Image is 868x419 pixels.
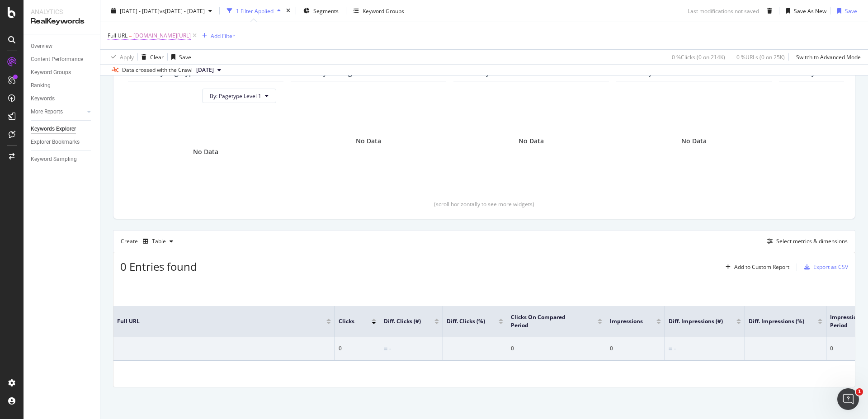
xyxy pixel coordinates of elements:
[674,345,676,353] div: -
[845,7,857,14] div: Save
[104,52,111,60] img: tab_keywords_by_traffic_grey.svg
[160,7,205,14] span: vs [DATE] - [DATE]
[139,234,177,249] button: Table
[796,53,861,61] div: Switch to Advanced Mode
[31,68,94,77] a: Keyword Groups
[47,53,70,59] div: Domaine
[776,237,848,245] div: Select metrics & dimensions
[610,344,661,353] div: 0
[14,24,22,31] img: website_grey.svg
[210,92,261,100] span: By: Pagetype Level 1
[196,66,214,74] span: 2025 Aug. 10th
[384,317,421,325] span: Diff. Clicks (#)
[511,344,602,353] div: 0
[108,50,134,64] button: Apply
[202,89,276,103] button: By: Pagetype Level 1
[31,55,94,64] a: Content Performance
[31,107,63,117] div: More Reports
[834,4,857,18] button: Save
[124,200,844,208] div: (scroll horizontally to see more widgets)
[681,137,707,146] div: No Data
[669,317,723,325] span: Diff. Impressions (#)
[350,4,408,18] button: Keyword Groups
[722,260,789,274] button: Add to Custom Report
[313,7,339,14] span: Segments
[339,344,376,353] div: 0
[25,14,44,22] div: v 4.0.25
[384,348,387,350] img: Equal
[152,239,166,244] div: Table
[363,7,404,14] div: Keyword Groups
[749,317,804,325] span: Diff. Impressions (%)
[813,263,848,271] div: Export as CSV
[198,30,235,41] button: Add Filter
[179,53,191,61] div: Save
[31,155,77,164] div: Keyword Sampling
[193,147,218,156] div: No Data
[108,4,216,18] button: [DATE] - [DATE]vs[DATE] - [DATE]
[31,124,94,134] a: Keywords Explorer
[223,4,284,18] button: 1 Filter Applied
[31,137,94,147] a: Explorer Bookmarks
[133,29,191,42] span: [DOMAIN_NAME][URL]
[193,65,225,75] button: [DATE]
[38,52,45,60] img: tab_domain_overview_orange.svg
[356,137,381,146] div: No Data
[120,53,134,61] div: Apply
[122,66,193,74] div: Data crossed with the Crawl
[339,317,358,325] span: Clicks
[31,107,85,117] a: More Reports
[31,94,94,104] a: Keywords
[31,42,94,51] a: Overview
[120,259,197,274] span: 0 Entries found
[31,155,94,164] a: Keyword Sampling
[31,7,93,16] div: Analytics
[117,317,313,325] span: Full URL
[31,124,76,134] div: Keywords Explorer
[300,4,342,18] button: Segments
[114,53,137,59] div: Mots-clés
[389,345,391,353] div: -
[31,16,93,27] div: RealKeywords
[837,388,859,410] iframe: Intercom live chat
[24,24,102,31] div: Domaine: [DOMAIN_NAME]
[447,317,485,325] span: Diff. Clicks (%)
[138,50,164,64] button: Clear
[793,50,861,64] button: Switch to Advanced Mode
[688,7,759,14] div: Last modifications not saved
[736,53,785,61] div: 0 % URLs ( 0 on 25K )
[31,81,94,90] a: Ranking
[31,42,52,51] div: Overview
[801,260,848,274] button: Export as CSV
[734,264,789,270] div: Add to Custom Report
[31,68,71,77] div: Keyword Groups
[31,94,55,104] div: Keywords
[31,81,51,90] div: Ranking
[168,50,191,64] button: Save
[284,6,292,15] div: times
[669,348,672,350] img: Equal
[150,53,164,61] div: Clear
[31,55,83,64] div: Content Performance
[108,32,127,39] span: Full URL
[120,7,160,14] span: [DATE] - [DATE]
[672,53,725,61] div: 0 % Clicks ( 0 on 214K )
[783,4,826,18] button: Save As New
[236,7,274,14] div: 1 Filter Applied
[519,137,544,146] div: No Data
[14,14,22,22] img: logo_orange.svg
[129,32,132,39] span: =
[211,32,235,39] div: Add Filter
[856,388,863,395] span: 1
[794,7,826,14] div: Save As New
[31,137,80,147] div: Explorer Bookmarks
[511,313,584,330] span: Clicks On Compared Period
[121,234,177,249] div: Create
[610,317,643,325] span: Impressions
[764,236,848,247] button: Select metrics & dimensions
